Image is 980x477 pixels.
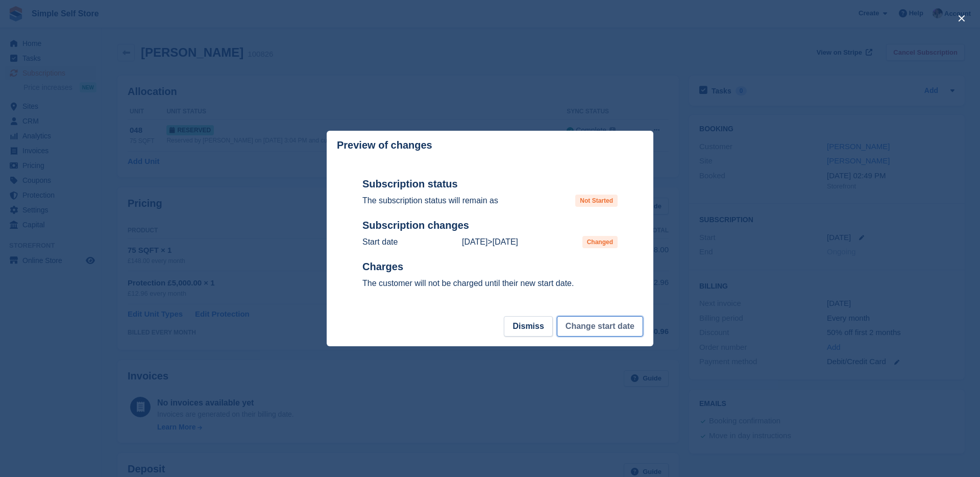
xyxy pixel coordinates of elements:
[362,195,498,207] p: The subscription status will remain as
[557,316,643,337] button: Change start date
[462,237,487,246] time: 2025-08-15 00:00:00 UTC
[362,219,618,232] h2: Subscription changes
[504,316,552,337] button: Dismiss
[462,236,518,248] p: >
[362,236,398,248] p: Start date
[337,139,432,151] p: Preview of changes
[582,236,618,248] span: Changed
[575,195,618,207] span: Not Started
[953,10,970,27] button: close
[362,178,618,190] h2: Subscription status
[362,260,618,273] h2: Charges
[362,277,618,290] p: The customer will not be charged until their new start date.
[493,237,518,246] time: 2025-08-12 23:00:00 UTC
